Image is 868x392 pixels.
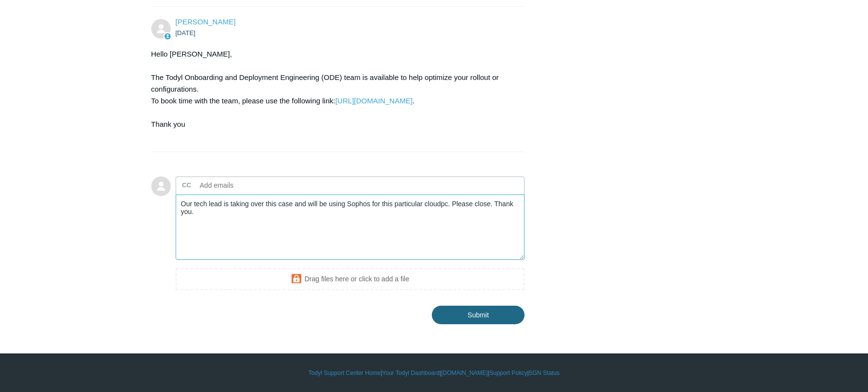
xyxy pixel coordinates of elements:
[441,369,488,377] a: [DOMAIN_NAME]
[176,29,196,37] time: 09/04/2025, 13:16
[176,18,236,26] a: [PERSON_NAME]
[196,178,301,193] input: Add emails
[176,18,236,26] span: Kris Haire
[182,178,191,193] label: CC
[151,48,515,142] div: Hello [PERSON_NAME], The Todyl Onboarding and Deployment Engineering (ODE) team is available to h...
[151,369,717,377] div: | | | |
[176,195,525,260] textarea: Add your reply
[489,369,527,377] a: Support Policy
[432,306,525,324] input: Submit
[382,369,439,377] a: Your Todyl Dashboard
[335,97,412,105] a: [URL][DOMAIN_NAME]
[529,369,560,377] a: SGN Status
[308,369,381,377] a: Todyl Support Center Home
